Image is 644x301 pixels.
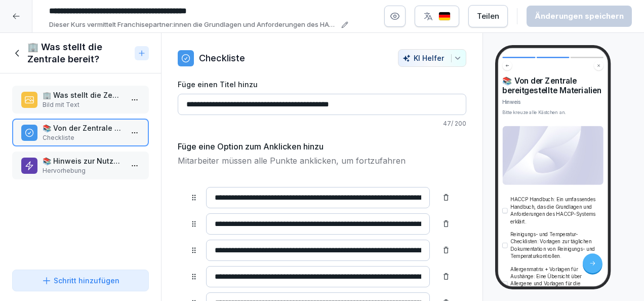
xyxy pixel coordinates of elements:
[12,270,149,291] button: Schritt hinzufügen
[178,140,324,153] h5: Füge eine Option zum Anklicken hinzu
[12,86,149,114] div: 🏢 Was stellt die Zentrale bereit?Bild mit Text
[49,20,338,30] p: Dieser Kurs vermittelt Franchisepartner:innen die Grundlagen und Anforderungen des HACCP-Systems,...
[510,231,603,260] p: Reinigungs- und Temperatur-Checklisten: Vorlagen zur täglichen Dokumentation von Reinigungs- und ...
[42,275,119,286] div: Schritt hinzufügen
[12,119,149,146] div: 📚 Von der Zentrale bereitgestellte MaterialienCheckliste
[502,109,603,116] div: Bitte kreuze alle Kästchen an.
[502,76,603,95] h4: 📚 Von der Zentrale bereitgestellte Materialien
[43,123,123,133] p: 📚 Von der Zentrale bereitgestellte Materialien
[527,6,632,27] button: Änderungen speichern
[535,11,624,22] div: Änderungen speichern
[178,155,466,167] p: Mitarbeiter müssen alle Punkte anklicken, um fortzufahren
[402,54,462,62] div: KI Helfer
[43,156,123,166] p: 📚 Hinweis zur Nutzung der Materialien
[43,90,123,100] p: 🏢 Was stellt die Zentrale bereit?
[510,196,603,225] p: HACCP Handbuch: Ein umfassendes Handbuch, das die Grundlagen und Anforderungen des HACCP-Systems ...
[468,5,508,27] button: Teilen
[43,100,123,109] p: Bild mit Text
[199,51,245,65] p: Checkliste
[27,41,131,65] h1: 🏢 Was stellt die Zentrale bereit?
[502,98,603,105] p: Hinweis
[43,166,123,175] p: Hervorhebung
[477,11,499,22] div: Teilen
[502,126,603,185] img: ImageAndTextPreview.jpg
[43,133,123,142] p: Checkliste
[178,119,466,128] p: 47 / 200
[398,49,466,67] button: KI Helfer
[178,79,466,90] label: Füge einen Titel hinzu
[438,12,451,21] img: de.svg
[12,152,149,179] div: 📚 Hinweis zur Nutzung der MaterialienHervorhebung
